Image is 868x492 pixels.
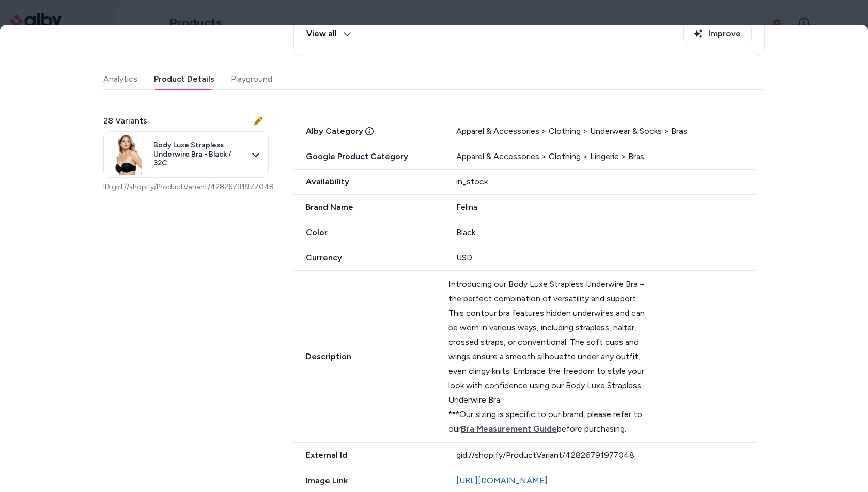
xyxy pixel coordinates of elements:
img: 150671BLK_01_c65021de-98a5-4fcd-b715-dffacd84b87b.jpg [106,134,147,175]
span: Image Link [293,474,444,487]
button: Improve [683,23,752,44]
button: Body Luxe Strapless Underwire Bra - Black / 32C [103,131,269,178]
span: Description [293,350,436,363]
span: Color [293,226,444,239]
div: Black [456,226,756,239]
span: Bra Measurement Guide [461,424,557,434]
button: Product Details [154,69,214,89]
div: Our sizing is specific to our brand, please refer to our before purchasing. [448,407,654,436]
div: gid://shopify/ProductVariant/42826791977048 [456,449,756,462]
span: Google Product Category [293,150,444,163]
p: ID: gid://shopify/ProductVariant/42826791977048 [103,182,269,192]
div: Apparel & Accessories > Clothing > Underwear & Socks > Bras [456,125,756,137]
div: USD [456,252,756,264]
button: Playground [231,69,272,89]
div: Introducing our Body Luxe Strapless Underwire Bra – the perfect combination of versatility and su... [448,277,654,407]
span: Brand Name [293,201,444,213]
div: in_stock [456,176,756,188]
button: View all [306,23,351,44]
a: [URL][DOMAIN_NAME] [456,475,548,485]
span: External Id [293,449,444,462]
div: Apparel & Accessories > Clothing > Lingerie > Bras [456,150,756,163]
span: 28 Variants [103,115,147,127]
div: Felina [456,201,756,213]
button: Analytics [103,69,137,89]
span: Alby Category [293,125,444,137]
span: Body Luxe Strapless Underwire Bra - Black / 32C [153,141,245,168]
span: Currency [293,252,444,264]
span: Availability [293,176,444,188]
